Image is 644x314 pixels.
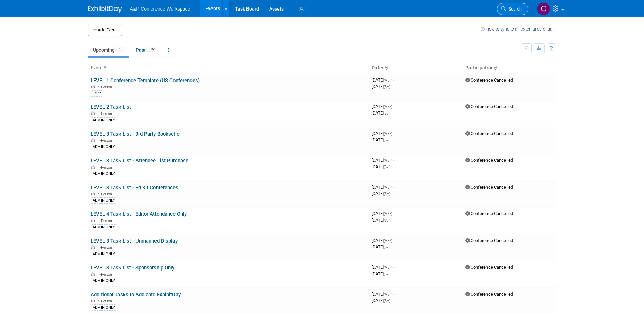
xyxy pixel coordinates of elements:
span: In-Person [97,138,114,143]
span: 143 [115,47,124,52]
div: ADMIN ONLY [91,144,117,150]
span: (Mon) [384,78,392,82]
div: ADMIN ONLY [91,251,117,257]
span: [DATE] [372,158,394,163]
span: (Mon) [384,132,392,136]
span: - [393,185,394,190]
th: Participation [463,62,556,74]
th: Dates [369,62,463,74]
div: ADMIN ONLY [91,224,117,230]
div: ADMIN ONLY [91,117,117,123]
img: In-Person Event [91,138,95,142]
img: In-Person Event [91,299,95,302]
button: Add Event [88,24,122,36]
span: In-Person [97,219,114,223]
img: In-Person Event [91,111,95,115]
span: (Sat) [384,272,390,276]
div: ADMIN ONLY [91,278,117,284]
a: Sort by Start Date [384,65,388,70]
span: - [393,158,394,163]
span: - [393,238,394,243]
a: LEVEL 3 Task List - Ed Kit Conferences [91,185,178,191]
th: Event [88,62,369,74]
span: [DATE] [372,217,390,223]
span: In-Person [97,299,114,303]
span: (Sat) [384,85,390,89]
span: (Sat) [384,192,390,196]
a: LEVEL 1 Conference Template (US Conferences) [91,77,200,84]
span: [DATE] [372,185,394,190]
span: - [393,131,394,136]
img: In-Person Event [91,85,95,88]
span: (Sat) [384,111,390,115]
span: [DATE] [372,164,390,169]
a: How to sync to an external calendar... [481,27,556,32]
span: (Mon) [384,186,392,189]
img: In-Person Event [91,245,95,249]
span: - [393,211,394,216]
div: ADMIN ONLY [91,171,117,177]
img: In-Person Event [91,165,95,169]
span: Conference Cancelled [465,104,513,109]
span: (Sat) [384,245,390,249]
span: Conference Cancelled [465,158,513,163]
img: In-Person Event [91,219,95,222]
span: (Mon) [384,266,392,269]
span: Conference Cancelled [465,185,513,190]
a: LEVEL 3 Task List - Sponsorship Only [91,265,174,271]
span: In-Person [97,111,114,116]
img: In-Person Event [91,192,95,195]
a: Additional Tasks to Add onto ExhibitDay [91,292,181,298]
a: Past1362 [131,43,162,56]
span: [DATE] [372,110,390,116]
a: Sort by Event Name [103,65,106,70]
a: Upcoming143 [88,43,129,56]
div: ADMIN ONLY [91,304,117,311]
span: [DATE] [372,191,390,196]
span: Conference Cancelled [465,292,513,297]
span: (Sat) [384,138,390,142]
span: [DATE] [372,271,390,276]
span: - [393,292,394,297]
span: [DATE] [372,131,394,136]
span: In-Person [97,85,114,89]
span: In-Person [97,192,114,196]
span: - [393,104,394,109]
span: A&P Conference Workspace [130,6,190,12]
span: In-Person [97,165,114,170]
span: [DATE] [372,244,390,249]
span: (Sat) [384,165,390,169]
span: Conference Cancelled [465,77,513,83]
span: Conference Cancelled [465,265,513,270]
span: [DATE] [372,104,394,109]
span: - [393,77,394,83]
span: [DATE] [372,238,394,243]
span: [DATE] [372,211,394,216]
span: [DATE] [372,137,390,142]
div: FY27 [91,90,103,97]
img: ExhibitDay [88,6,122,13]
span: [DATE] [372,265,394,270]
span: Conference Cancelled [465,238,513,243]
a: LEVEL 3 Task List - Unmanned Display [91,238,178,244]
a: Sort by Participation Type [494,65,497,70]
span: [DATE] [372,292,394,297]
a: LEVEL 3 Task List - Attendee List Purchase [91,158,188,164]
a: LEVEL 3 Task List - 3rd Party Bookseller [91,131,181,137]
img: Carrlee Craig [537,2,550,15]
span: Search [506,6,522,12]
span: Conference Cancelled [465,131,513,136]
span: In-Person [97,245,114,250]
a: LEVEL 2 Task List [91,104,131,110]
span: (Mon) [384,212,392,216]
span: (Mon) [384,239,392,243]
span: [DATE] [372,77,394,83]
div: ADMIN ONLY [91,197,117,204]
span: [DATE] [372,84,390,89]
span: (Mon) [384,293,392,296]
span: In-Person [97,272,114,277]
span: (Mon) [384,159,392,162]
span: 1362 [146,47,157,52]
span: (Sat) [384,299,390,303]
span: (Mon) [384,105,392,109]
